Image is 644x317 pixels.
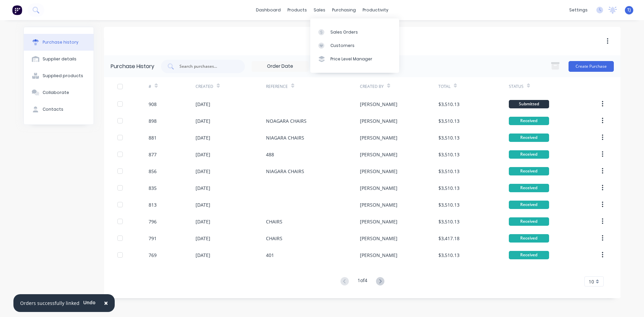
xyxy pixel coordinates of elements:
div: sales [310,5,329,15]
div: 881 [149,134,157,141]
div: Purchase History [111,62,154,70]
div: 488 [266,151,274,158]
div: [DATE] [196,184,210,192]
div: [PERSON_NAME] [360,101,397,108]
div: 813 [149,201,157,208]
div: [PERSON_NAME] [360,151,397,158]
div: Received [509,217,549,226]
div: $3,510.13 [438,101,460,108]
div: Contacts [43,106,63,112]
div: $3,417.18 [438,235,460,242]
div: [PERSON_NAME] [360,235,397,242]
div: [DATE] [196,252,210,259]
div: Created By [360,84,384,90]
div: [DATE] [196,151,210,158]
span: TJ [627,7,631,13]
div: Customers [330,43,355,49]
div: [PERSON_NAME] [360,201,397,208]
a: dashboard [253,5,284,15]
div: Orders successfully linked [20,300,79,307]
div: [PERSON_NAME] [360,134,397,141]
div: CHAIRS [266,235,282,242]
div: [DATE] [196,201,210,208]
div: 769 [149,252,157,259]
div: # [149,84,151,90]
div: CHAIRS [266,218,282,225]
div: 835 [149,184,157,192]
div: [DATE] [196,117,210,124]
div: 908 [149,101,157,108]
div: Received [509,201,549,209]
div: $3,510.13 [438,151,460,158]
div: Collaborate [43,90,69,96]
div: [PERSON_NAME] [360,252,397,259]
button: Contacts [24,101,94,118]
div: Sales Orders [330,29,358,35]
div: Received [509,167,549,175]
div: settings [566,5,591,15]
button: Create Purchase [569,61,614,72]
div: Received [509,117,549,125]
div: products [284,5,310,15]
button: Collaborate [24,84,94,101]
div: 401 [266,252,274,259]
div: 898 [149,117,157,124]
div: [DATE] [196,101,210,108]
div: 856 [149,168,157,175]
span: 10 [589,278,594,285]
div: Created [196,84,213,90]
div: [PERSON_NAME] [360,117,397,124]
div: $3,510.13 [438,168,460,175]
div: purchasing [329,5,359,15]
div: Reference [266,84,288,90]
button: Undo [79,298,99,308]
div: Price Level Manager [330,56,372,62]
div: [DATE] [196,235,210,242]
div: [PERSON_NAME] [360,184,397,192]
div: Received [509,184,549,192]
div: $3,510.13 [438,117,460,124]
input: Search purchases... [179,63,234,70]
div: Total [438,84,450,90]
button: Purchase history [24,34,94,51]
div: $3,510.13 [438,252,460,259]
div: 791 [149,235,157,242]
div: $3,510.13 [438,201,460,208]
input: Order Date [252,61,308,71]
div: [PERSON_NAME] [360,168,397,175]
img: Factory [12,5,22,15]
div: [PERSON_NAME] [360,218,397,225]
div: [DATE] [196,134,210,141]
div: Supplied products [43,73,83,79]
div: Received [509,251,549,259]
div: NIAGARA CHAIRS [266,134,304,141]
div: [DATE] [196,168,210,175]
button: Supplier details [24,51,94,67]
div: [DATE] [196,218,210,225]
div: $3,510.13 [438,184,460,192]
div: Submitted [509,100,549,108]
div: Supplier details [43,56,76,62]
div: Received [509,134,549,142]
a: Customers [310,39,399,52]
div: 877 [149,151,157,158]
a: Sales Orders [310,25,399,39]
span: × [104,298,108,308]
div: 1 of 4 [358,277,367,286]
div: Status [509,84,524,90]
a: Price Level Manager [310,52,399,66]
div: $3,510.13 [438,218,460,225]
button: Close [97,295,115,311]
div: productivity [359,5,392,15]
div: $3,510.13 [438,134,460,141]
div: Purchase history [43,39,78,45]
button: Supplied products [24,67,94,84]
div: NOAGARA CHAIRS [266,117,307,124]
div: NIAGARA CHAIRS [266,168,304,175]
div: Received [509,150,549,159]
div: 796 [149,218,157,225]
div: Received [509,234,549,243]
